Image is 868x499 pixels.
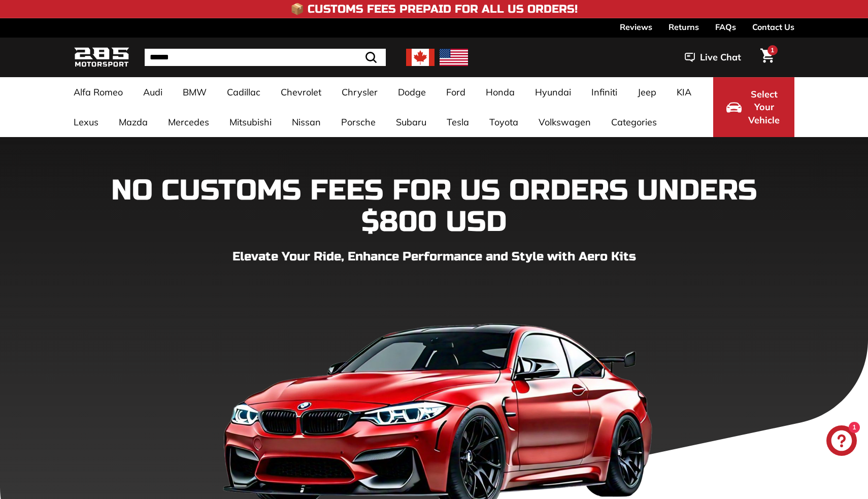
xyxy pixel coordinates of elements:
[713,77,794,137] button: Select Your Vehicle
[133,77,173,107] a: Audi
[217,77,271,107] a: Cadillac
[331,77,388,107] a: Chrysler
[627,77,666,107] a: Jeep
[219,107,282,137] a: Mitsubishi
[271,77,331,107] a: Chevrolet
[74,46,129,70] img: Logo_285_Motorsport_areodynamics_components
[74,175,794,238] h1: NO CUSTOMS FEES FOR US ORDERS UNDERS $800 USD
[823,425,860,458] inbox-online-store-chat: Shopify online store chat
[581,77,627,107] a: Infiniti
[158,107,219,137] a: Mercedes
[669,18,699,36] a: Returns
[290,3,578,15] h4: 📦 Customs Fees Prepaid for All US Orders!
[476,77,525,107] a: Honda
[715,18,736,36] a: FAQs
[145,49,386,66] input: Search
[528,107,601,137] a: Volkswagen
[525,77,581,107] a: Hyundai
[63,107,109,137] a: Lexus
[601,107,667,137] a: Categories
[747,88,781,127] span: Select Your Vehicle
[672,45,754,70] button: Live Chat
[331,107,386,137] a: Porsche
[388,77,436,107] a: Dodge
[754,40,780,75] a: Cart
[437,107,479,137] a: Tesla
[74,248,794,266] p: Elevate Your Ride, Enhance Performance and Style with Aero Kits
[63,77,133,107] a: Alfa Romeo
[620,18,652,36] a: Reviews
[282,107,331,137] a: Nissan
[666,77,702,107] a: KIA
[752,18,794,36] a: Contact Us
[109,107,158,137] a: Mazda
[771,46,774,54] span: 1
[436,77,476,107] a: Ford
[386,107,437,137] a: Subaru
[173,77,217,107] a: BMW
[479,107,528,137] a: Toyota
[700,51,741,64] span: Live Chat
